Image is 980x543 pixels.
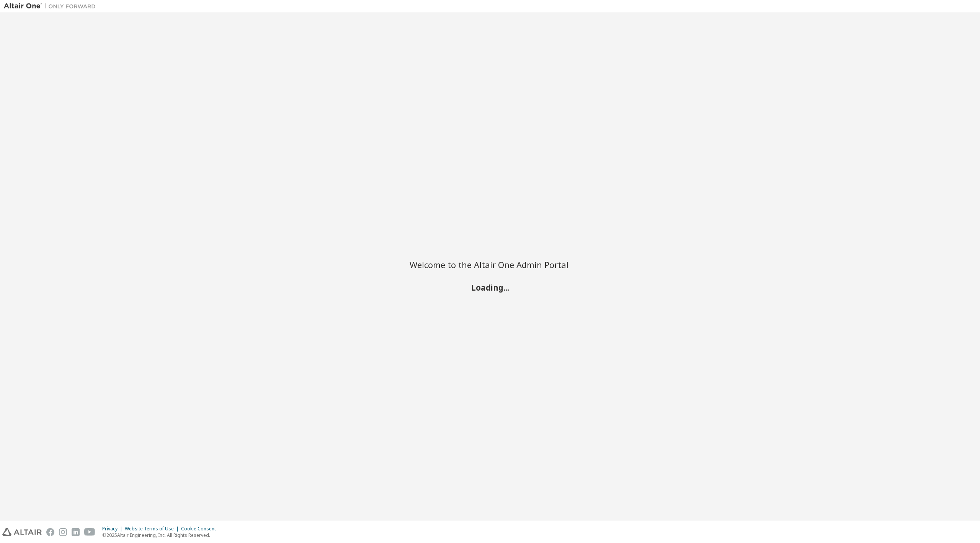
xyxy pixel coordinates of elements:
[102,532,220,538] p: © 2025 Altair Engineering, Inc. All Rights Reserved.
[125,526,181,532] div: Website Terms of Use
[84,528,95,536] img: youtube.svg
[2,528,42,536] img: altair_logo.svg
[72,528,80,536] img: linkedin.svg
[59,528,67,536] img: instagram.svg
[181,526,220,532] div: Cookie Consent
[410,283,570,293] h2: Loading...
[4,2,100,10] img: Altair One
[410,259,570,270] h2: Welcome to the Altair One Admin Portal
[102,526,125,532] div: Privacy
[46,528,54,536] img: facebook.svg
